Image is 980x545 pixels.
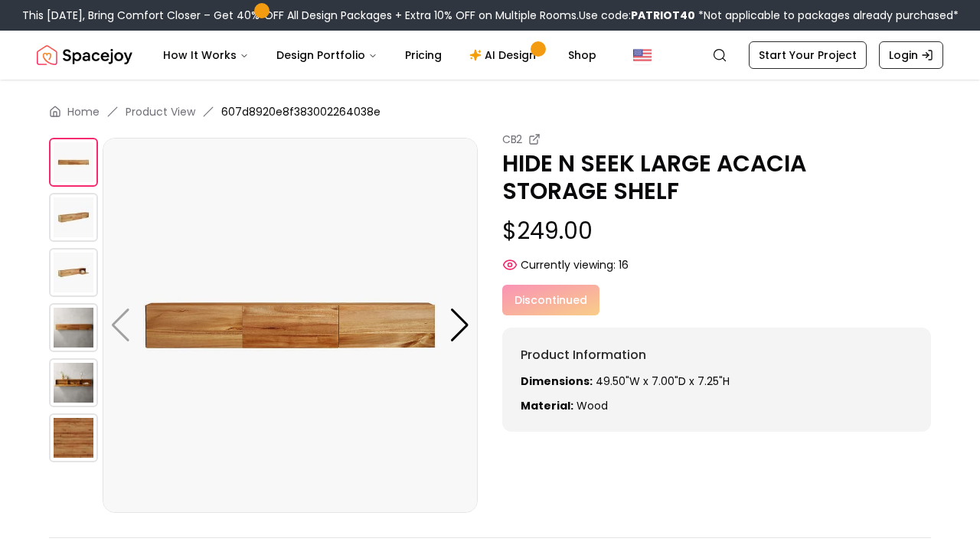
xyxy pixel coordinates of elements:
small: CB2 [502,132,522,147]
h6: Product Information [521,346,913,364]
span: 607d8920e8f383002264038e [221,104,381,119]
span: *Not applicable to packages already purchased* [695,8,959,23]
p: $249.00 [502,217,931,245]
strong: Material: [521,398,573,413]
img: https://storage.googleapis.com/spacejoy-main/assets/607d8920e8f383002264038e/product_1_hpple902nkg5 [49,193,98,242]
a: Start Your Project [749,41,867,69]
nav: Global [37,31,943,80]
img: https://storage.googleapis.com/spacejoy-main/assets/607d8920e8f383002264038e/product_5_c6m5g7m324il [49,413,98,462]
a: Shop [556,40,609,70]
a: Home [67,104,100,119]
span: Currently viewing: [521,257,616,272]
span: 16 [619,257,629,272]
img: Spacejoy Logo [37,40,132,70]
a: Pricing [393,40,454,70]
img: https://storage.googleapis.com/spacejoy-main/assets/607d8920e8f383002264038e/product_2_jdpinilc9fl [49,248,98,297]
nav: Main [151,40,609,70]
p: 49.50"W x 7.00"D x 7.25"H [521,374,913,389]
strong: Dimensions: [521,374,593,389]
p: HIDE N SEEK LARGE ACACIA STORAGE SHELF [502,150,931,205]
b: PATRIOT40 [631,8,695,23]
img: https://storage.googleapis.com/spacejoy-main/assets/607d8920e8f383002264038e/product_0_a7gbaglpf1h [103,138,478,513]
div: This [DATE], Bring Comfort Closer – Get 40% OFF All Design Packages + Extra 10% OFF on Multiple R... [22,8,959,23]
button: How It Works [151,40,261,70]
span: Use code: [579,8,695,23]
a: Spacejoy [37,40,132,70]
img: https://storage.googleapis.com/spacejoy-main/assets/607d8920e8f383002264038e/product_0_a7gbaglpf1h [49,138,98,187]
a: AI Design [457,40,553,70]
li: Product View [126,104,195,119]
button: Design Portfolio [264,40,390,70]
a: Login [879,41,943,69]
nav: breadcrumb [49,104,931,119]
img: https://storage.googleapis.com/spacejoy-main/assets/607d8920e8f383002264038e/product_4_044608j0kep24 [49,358,98,407]
img: https://storage.googleapis.com/spacejoy-main/assets/607d8920e8f383002264038e/product_3_p1dlmiadbfbd [49,303,98,352]
img: United States [633,46,652,64]
span: Wood [577,398,608,413]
